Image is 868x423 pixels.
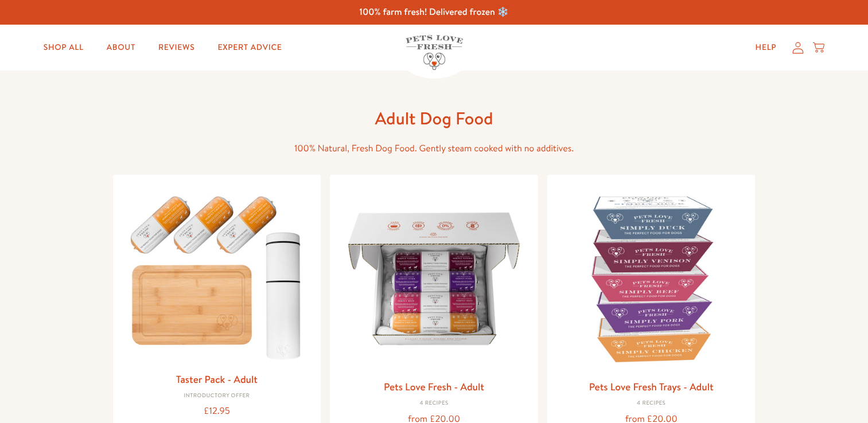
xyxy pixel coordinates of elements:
img: Pets Love Fresh - Adult [339,184,529,374]
a: Taster Pack - Adult [176,372,258,386]
span: 100% Natural, Fresh Dog Food. Gently steam cooked with no additives. [294,142,574,155]
a: About [98,36,145,59]
img: Pets Love Fresh Trays - Adult [556,184,746,374]
a: Pets Love Fresh - Adult [384,379,484,394]
div: Introductory Offer [122,393,312,399]
div: 4 Recipes [556,400,746,407]
div: £12.95 [122,404,312,419]
a: Help [746,36,786,59]
a: Pets Love Fresh Trays - Adult [589,379,714,394]
a: Reviews [149,36,204,59]
img: Taster Pack - Adult [122,184,312,366]
a: Shop All [34,36,93,59]
div: 4 Recipes [339,400,529,407]
h1: Adult Dog Food [251,107,618,130]
img: Pets Love Fresh [406,35,463,70]
a: Expert Advice [208,36,291,59]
